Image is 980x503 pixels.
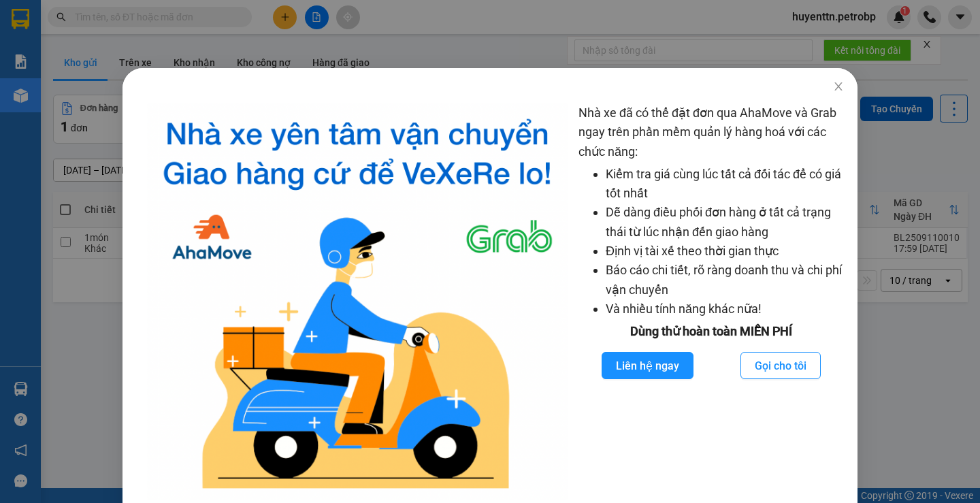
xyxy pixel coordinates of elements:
img: logo [147,103,568,500]
button: Gọi cho tôi [740,352,821,379]
li: Kiểm tra giá cùng lúc tất cả đối tác để có giá tốt nhất [606,165,844,204]
span: Liên hệ ngay [616,357,679,374]
span: close [833,81,844,92]
div: Dùng thử hoàn toàn MIỄN PHÍ [578,322,844,341]
li: Dễ dàng điều phối đơn hàng ở tất cả trạng thái từ lúc nhận đến giao hàng [606,203,844,242]
span: Gọi cho tôi [755,357,806,374]
li: Định vị tài xế theo thời gian thực [606,242,844,261]
button: Close [819,68,857,106]
li: Và nhiều tính năng khác nữa! [606,299,844,319]
button: Liên hệ ngay [602,352,693,379]
div: Nhà xe đã có thể đặt đơn qua AhaMove và Grab ngay trên phần mềm quản lý hàng hoá với các chức năng: [578,103,844,500]
li: Báo cáo chi tiết, rõ ràng doanh thu và chi phí vận chuyển [606,261,844,299]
